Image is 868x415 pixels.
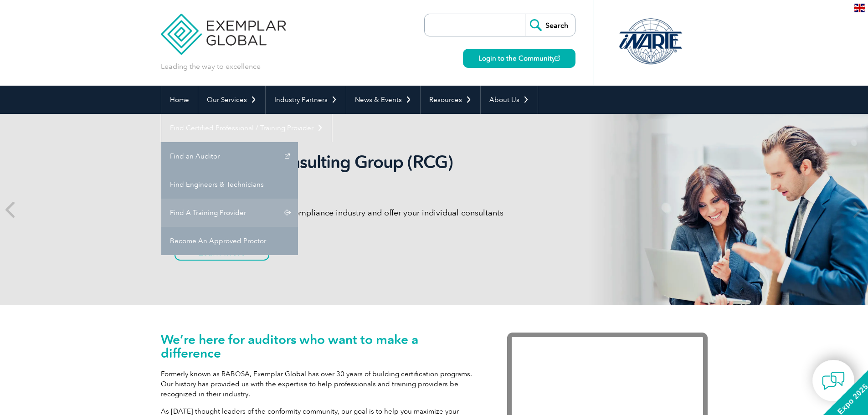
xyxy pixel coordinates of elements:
[161,333,480,360] h1: We’re here for auditors who want to make a difference
[346,86,420,114] a: News & Events
[555,56,560,61] img: open_square.png
[198,86,265,114] a: Our Services
[421,86,480,114] a: Resources
[161,369,480,399] p: Formerly known as RABQSA, Exemplar Global has over 30 years of building certification programs. O...
[161,170,298,199] a: Find Engineers & Technicians
[463,49,575,68] a: Login to the Community
[854,4,865,12] img: en
[525,14,575,36] input: Search
[822,369,845,392] img: contact-chat.png
[175,152,516,194] h2: Recognized Consulting Group (RCG) program
[266,86,346,114] a: Industry Partners
[481,86,538,114] a: About Us
[161,61,261,72] p: Leading the way to excellence
[161,142,298,170] a: Find an Auditor
[161,227,298,255] a: Become An Approved Proctor
[161,199,298,227] a: Find A Training Provider
[175,207,516,229] p: Gain global recognition in the compliance industry and offer your individual consultants professi...
[161,86,198,114] a: Home
[161,114,332,142] a: Find Certified Professional / Training Provider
